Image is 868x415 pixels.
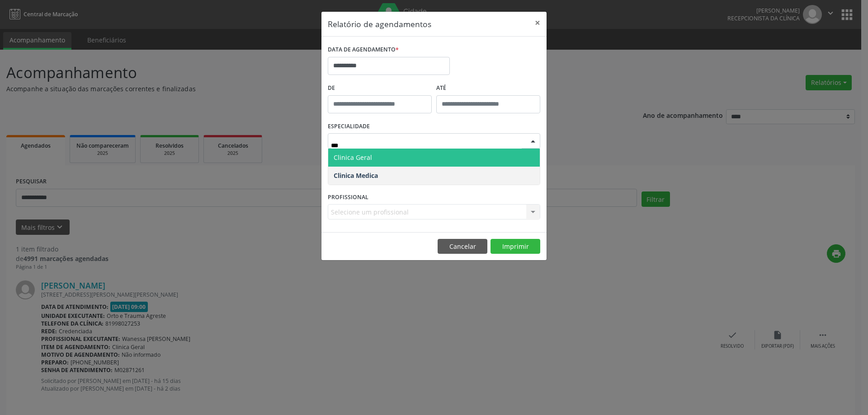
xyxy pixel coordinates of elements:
label: ESPECIALIDADE [328,120,370,134]
button: Imprimir [491,239,540,254]
span: Clinica Medica [334,171,378,180]
button: Cancelar [438,239,487,254]
button: Close [528,12,547,34]
label: PROFISSIONAL [328,190,368,204]
span: Clinica Geral [334,153,372,162]
label: DATA DE AGENDAMENTO [328,43,399,57]
label: De [328,81,432,95]
h5: Relatório de agendamentos [328,18,431,30]
label: ATÉ [436,81,540,95]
